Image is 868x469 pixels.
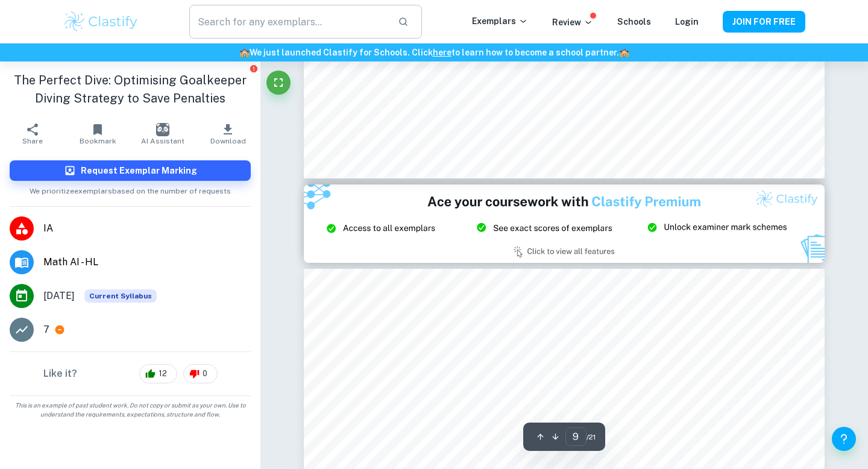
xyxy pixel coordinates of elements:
[619,48,629,57] span: 🏫
[210,137,246,145] span: Download
[239,48,250,57] span: 🏫
[152,368,174,380] span: 12
[43,289,75,303] span: [DATE]
[723,11,805,33] button: JOIN FOR FREE
[552,16,593,29] p: Review
[43,367,77,381] h6: Like it?
[249,64,258,73] button: Report issue
[587,432,596,442] span: / 21
[80,137,116,145] span: Bookmark
[832,427,856,451] button: Help and Feedback
[63,10,139,34] img: Clastify logo
[2,46,866,59] h6: We just launched Clastify for Schools. Click to learn how to become a school partner.
[433,48,451,57] a: here
[617,17,651,27] a: Schools
[130,117,195,151] button: AI Assistant
[472,14,528,28] p: Exemplars
[30,181,231,197] span: We prioritize exemplars based on the number of requests
[156,123,169,136] img: AI Assistant
[43,221,251,236] span: IA
[81,164,197,177] h6: Request Exemplar Marking
[84,289,157,303] span: Current Syllabus
[304,184,825,263] img: Ad
[65,117,130,151] button: Bookmark
[266,71,291,95] button: Fullscreen
[675,17,699,27] a: Login
[10,71,251,107] h1: The Perfect Dive: Optimising Goalkeeper Diving Strategy to Save Penalties
[195,117,260,151] button: Download
[189,5,388,39] input: Search for any exemplars...
[139,364,177,383] div: 12
[196,368,214,380] span: 0
[5,401,256,419] span: This is an example of past student work. Do not copy or submit as your own. Use to understand the...
[22,137,43,145] span: Share
[183,364,218,383] div: 0
[10,160,251,181] button: Request Exemplar Marking
[141,137,184,145] span: AI Assistant
[43,255,251,269] span: Math AI - HL
[84,289,157,303] div: This exemplar is based on the current syllabus. Feel free to refer to it for inspiration/ideas wh...
[43,323,49,337] p: 7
